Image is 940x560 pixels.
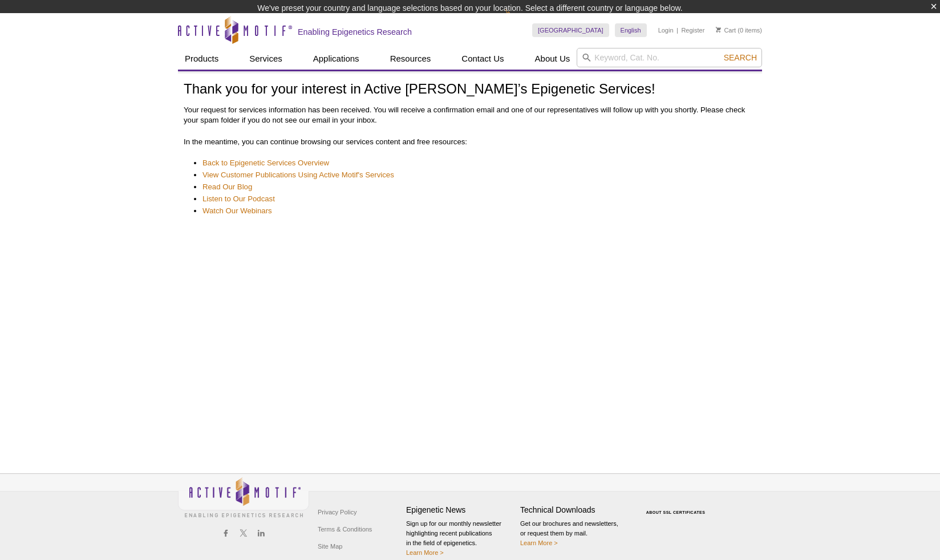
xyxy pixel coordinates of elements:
a: Privacy Policy [315,504,359,521]
a: Resources [383,48,438,70]
a: ABOUT SSL CERTIFICATES [646,510,706,514]
p: In the meantime, you can continue browsing our services content and free resources: [184,137,756,147]
a: [GEOGRAPHIC_DATA] [532,23,609,37]
img: Change Here [505,9,536,35]
a: Learn More > [406,549,444,556]
a: Listen to Our Podcast [202,194,275,204]
a: Register [681,26,704,34]
table: Click to Verify - This site chose Symantec SSL for secure e-commerce and confidential communicati... [634,494,720,519]
a: View Customer Publications Using Active Motif's Services [202,170,394,180]
p: Get our brochures and newsletters, or request them by mail. [520,519,629,548]
h4: Technical Downloads [520,505,629,515]
a: About Us [528,48,577,70]
p: Your request for services information has been received. You will receive a confirmation email an... [184,105,756,125]
p: Sign up for our monthly newsletter highlighting recent publications in the field of epigenetics. [406,519,514,558]
a: Watch Our Webinars [202,206,272,216]
a: Read Our Blog [202,182,252,192]
a: Login [658,26,674,34]
a: Cart [716,26,736,34]
a: Contact Us [455,48,510,70]
h1: Thank you for your interest in Active [PERSON_NAME]’s Epigenetic Services! [184,82,756,98]
input: Keyword, Cat. No. [577,48,762,67]
button: Search [720,52,760,63]
a: Products [178,48,225,70]
a: Site Map [315,538,345,555]
a: Back to Epigenetic Services Overview [202,158,329,168]
img: Active Motif, [178,474,309,520]
h4: Epigenetic News [406,505,514,515]
h2: Enabling Epigenetics Research [298,27,412,37]
a: English [615,23,647,37]
li: (0 items) [716,23,762,37]
a: Applications [306,48,366,70]
a: Learn More > [520,539,558,546]
a: Terms & Conditions [315,521,375,538]
a: Services [242,48,289,70]
img: Your Cart [716,27,721,33]
span: Search [724,53,757,62]
li: | [676,23,678,37]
